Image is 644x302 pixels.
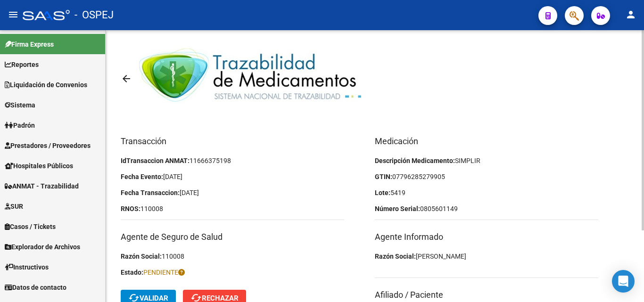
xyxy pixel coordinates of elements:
[455,157,480,164] span: SIMPLIR
[392,173,445,180] span: 07796285279905
[8,9,19,20] mat-icon: menu
[121,188,344,198] p: Fecha Transaccion:
[5,59,39,70] span: Reportes
[121,251,344,261] p: Razón Social:
[5,221,56,232] span: Casos / Tickets
[5,140,91,151] span: Prestadores / Proveedores
[375,230,598,244] h3: Agente Informado
[375,155,598,166] p: Descripción Medicamento:
[5,161,73,171] span: Hospitales Públicos
[390,189,405,196] span: 5419
[375,204,598,214] p: Número Serial:
[612,270,635,293] div: Open Intercom Messenger
[5,181,79,191] span: ANMAT - Trazabilidad
[121,171,344,182] p: Fecha Evento:
[5,100,35,110] span: Sistema
[5,282,66,293] span: Datos de contacto
[5,262,49,272] span: Instructivos
[375,188,598,198] p: Lote:
[5,80,87,90] span: Liquidación de Convenios
[375,135,598,148] h3: Medicación
[143,269,185,276] span: PENDIENTE
[5,201,23,212] span: SUR
[375,171,598,182] p: GTIN:
[180,189,199,196] span: [DATE]
[416,253,466,260] span: [PERSON_NAME]
[121,135,344,148] h3: Transacción
[162,253,184,260] span: 110008
[375,288,598,302] h3: Afiliado / Paciente
[420,205,458,212] span: 0805601149
[121,73,132,84] mat-icon: arrow_back
[625,9,636,20] mat-icon: person
[5,120,35,131] span: Padrón
[140,205,163,212] span: 110008
[190,157,231,164] span: 11666375198
[5,242,80,252] span: Explorador de Archivos
[121,267,344,278] p: Estado:
[139,44,370,114] img: anmat.jpeg
[5,39,54,49] span: Firma Express
[163,173,182,180] span: [DATE]
[375,251,598,261] p: Razón Social:
[121,204,344,214] p: RNOS:
[121,155,344,166] p: IdTransaccion ANMAT:
[74,5,114,25] span: - OSPEJ
[121,230,344,244] h3: Agente de Seguro de Salud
